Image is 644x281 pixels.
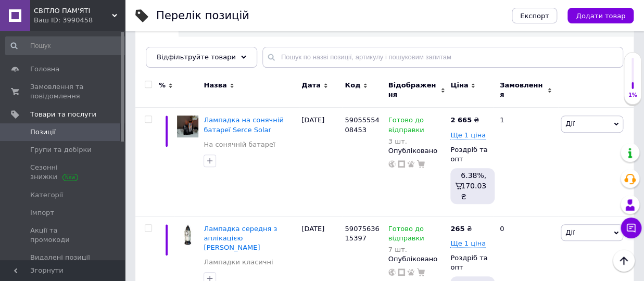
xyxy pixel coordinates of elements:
span: Ціна [450,81,468,90]
span: Код [345,81,360,90]
span: 6.38%, 170.03 ₴ [461,171,486,200]
a: Лампадка середня з аплікацією [PERSON_NAME] [204,225,277,251]
div: 1% [624,92,641,99]
span: 5905555408453 [345,116,379,133]
div: Опубліковано [388,146,446,156]
div: 3 шт. [388,137,446,145]
img: Лампадка средняя с аппликацией голубь [177,224,198,246]
span: Дії [565,228,574,236]
b: 2 665 [450,116,472,124]
div: Перелік позицій [156,10,249,21]
div: ₴ [450,224,472,234]
div: ₴ [450,116,479,125]
span: Сезонні знижки [30,163,96,182]
span: Видалені позиції [30,253,90,262]
span: Готово до відправки [388,225,424,245]
div: 1 [494,108,558,216]
div: Опубліковано [388,254,446,264]
span: Відфільтруйте товари [157,53,236,61]
span: Назва [204,81,226,90]
span: % [159,81,166,90]
span: Акції та промокоди [30,226,96,245]
span: Імпорт [30,208,54,218]
button: Експорт [512,8,558,23]
div: Ваш ID: 3990458 [34,16,125,25]
input: Пошук по назві позиції, артикулу і пошуковим запитам [262,47,623,68]
button: Наверх [613,250,635,272]
input: Пошук [5,36,128,55]
span: Ще 1 ціна [450,239,486,248]
span: Товари та послуги [30,110,96,119]
span: Відображення [388,81,438,99]
div: [DATE] [299,108,342,216]
div: Роздріб та опт [450,253,491,272]
button: Чат з покупцем [621,218,641,238]
span: Дії [565,120,574,127]
span: Позиції [30,127,56,137]
div: Роздріб та опт [450,145,491,164]
span: Замовлення та повідомлення [30,82,96,101]
span: Дата [301,81,321,90]
span: Ще 1 ціна [450,131,486,139]
button: Додати товар [567,8,634,23]
span: Експорт [520,12,549,20]
span: Головна [30,65,59,74]
span: Замовлення [500,81,545,99]
a: Лампадки класичні [204,258,273,267]
img: Лампадка на солнечной батарее Serce Solar [177,116,198,137]
a: Лампадка на сонячній батареї Serce Solar [204,116,283,133]
span: Групи та добірки [30,145,92,155]
b: 265 [450,225,464,233]
span: Готово до відправки [388,116,424,136]
a: На сонячній батареї [204,140,275,149]
span: 5907563615397 [345,225,379,242]
div: 7 шт. [388,246,446,253]
span: СВІТЛО ПАМ'ЯТІ [34,6,112,16]
span: Додати товар [576,12,625,20]
span: Категорії [30,190,63,200]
